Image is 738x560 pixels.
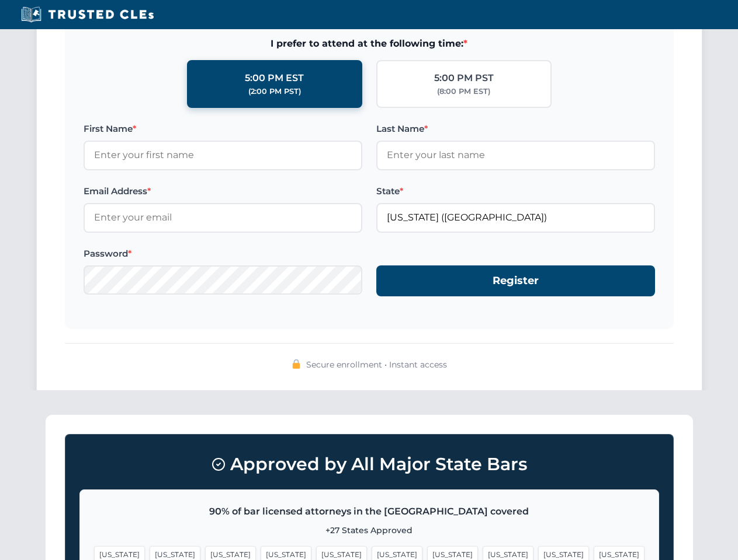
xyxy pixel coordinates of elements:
[94,504,645,519] p: 90% of bar licensed attorneys in the [GEOGRAPHIC_DATA] covered
[437,86,490,97] div: (8:00 PM EST)
[84,141,362,170] input: Enter your first name
[248,86,301,97] div: (2:00 PM PST)
[376,184,655,198] label: State
[376,141,655,170] input: Enter your last name
[434,71,494,86] div: 5:00 PM PST
[84,184,362,198] label: Email Address
[292,359,301,369] img: 🔒
[376,122,655,136] label: Last Name
[376,265,655,296] button: Register
[245,71,304,86] div: 5:00 PM EST
[94,524,645,537] p: +27 States Approved
[376,203,655,232] input: Florida (FL)
[306,358,447,371] span: Secure enrollment • Instant access
[18,6,157,23] img: Trusted CLEs
[84,36,655,51] span: I prefer to attend at the following time:
[84,247,362,261] label: Password
[84,203,362,232] input: Enter your email
[84,122,362,136] label: First Name
[79,449,659,480] h3: Approved by All Major State Bars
